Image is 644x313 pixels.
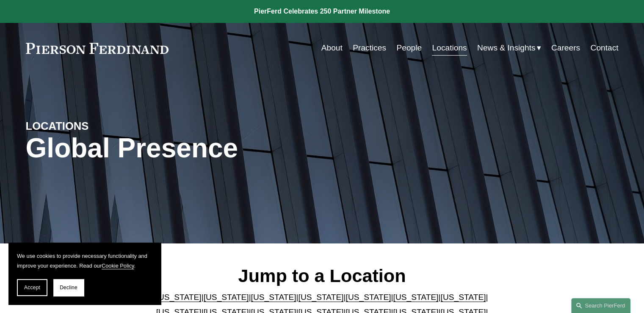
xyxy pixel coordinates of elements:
[571,298,630,313] a: Search this site
[60,285,77,291] span: Decline
[156,293,202,302] a: [US_STATE]
[53,279,84,296] button: Decline
[251,293,296,302] a: [US_STATE]
[204,293,249,302] a: [US_STATE]
[477,40,541,56] a: folder dropdown
[551,40,580,56] a: Careers
[345,293,391,302] a: [US_STATE]
[440,293,486,302] a: [US_STATE]
[299,293,344,302] a: [US_STATE]
[321,40,343,56] a: About
[432,40,467,56] a: Locations
[353,40,386,56] a: Practices
[102,263,134,269] a: Cookie Policy
[24,285,40,291] span: Accept
[590,40,618,56] a: Contact
[149,265,495,287] h2: Jump to a Location
[26,133,421,164] h1: Global Presence
[393,293,438,302] a: [US_STATE]
[8,243,161,305] section: Cookie banner
[26,119,174,133] h4: LOCATIONS
[396,40,422,56] a: People
[17,251,152,271] p: We use cookies to provide necessary functionality and improve your experience. Read our .
[477,41,536,56] span: News & Insights
[17,279,47,296] button: Accept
